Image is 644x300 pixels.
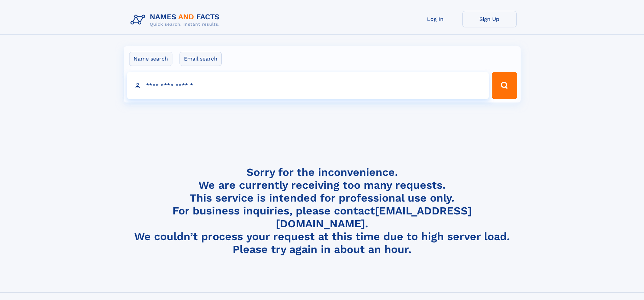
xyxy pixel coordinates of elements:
[180,52,222,66] label: Email search
[462,11,517,27] a: Sign Up
[408,11,462,27] a: Log In
[128,11,225,29] img: Logo Names and Facts
[276,204,472,230] a: [EMAIL_ADDRESS][DOMAIN_NAME]
[492,72,517,99] button: Search Button
[129,52,172,66] label: Name search
[128,166,517,256] h4: Sorry for the inconvenience. We are currently receiving too many requests. This service is intend...
[127,72,489,99] input: search input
